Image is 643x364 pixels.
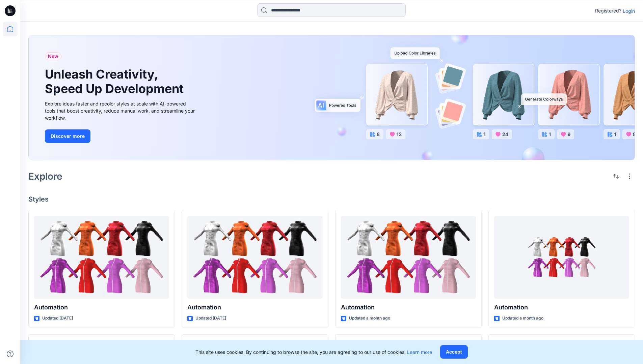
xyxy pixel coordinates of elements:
p: Updated a month ago [502,315,543,322]
p: Automation [494,303,629,312]
a: Automation [494,216,629,299]
p: Automation [341,303,476,312]
a: Learn more [407,349,432,355]
a: Automation [34,216,169,299]
p: Registered? [595,7,621,15]
button: Accept [440,345,468,359]
h4: Styles [28,195,635,203]
p: Login [623,7,635,14]
h1: Unleash Creativity, Speed Up Development [45,67,187,96]
p: This site uses cookies. By continuing to browse the site, you are agreeing to our use of cookies. [195,348,432,356]
a: Automation [341,216,476,299]
a: Automation [187,216,322,299]
p: Updated [DATE] [42,315,73,322]
div: Explore ideas faster and recolor styles at scale with AI-powered tools that boost creativity, red... [45,100,197,121]
p: Automation [34,303,169,312]
a: Discover more [45,129,197,143]
p: Updated a month ago [349,315,390,322]
p: Automation [187,303,322,312]
span: New [48,52,58,60]
button: Discover more [45,129,90,143]
p: Updated [DATE] [195,315,226,322]
h2: Explore [28,171,62,182]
